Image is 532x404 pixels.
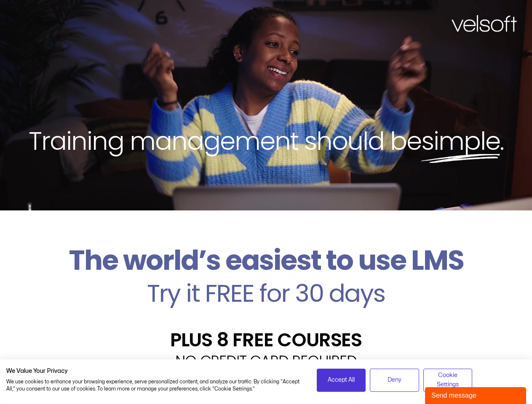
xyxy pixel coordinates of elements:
h2: We Value Your Privacy [6,367,304,375]
span: Deny [388,375,401,385]
h2: PLUS 8 FREE COURSES [6,330,526,349]
span: Cookie Settings [429,371,467,390]
p: We use cookies to enhance your browsing experience, serve personalized content, and analyze our t... [6,378,304,393]
button: Accept all cookies [317,369,366,392]
iframe: chat widget [425,385,528,404]
span: Accept All [328,375,355,385]
button: Deny all cookies [370,369,419,392]
h2: Training management should be . [15,125,517,157]
h2: The world’s easiest to use LMS [6,244,526,277]
h2: Try it FREE for 30 days [6,281,526,306]
button: Adjust cookie preferences [423,369,473,392]
span: simple [421,123,500,159]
